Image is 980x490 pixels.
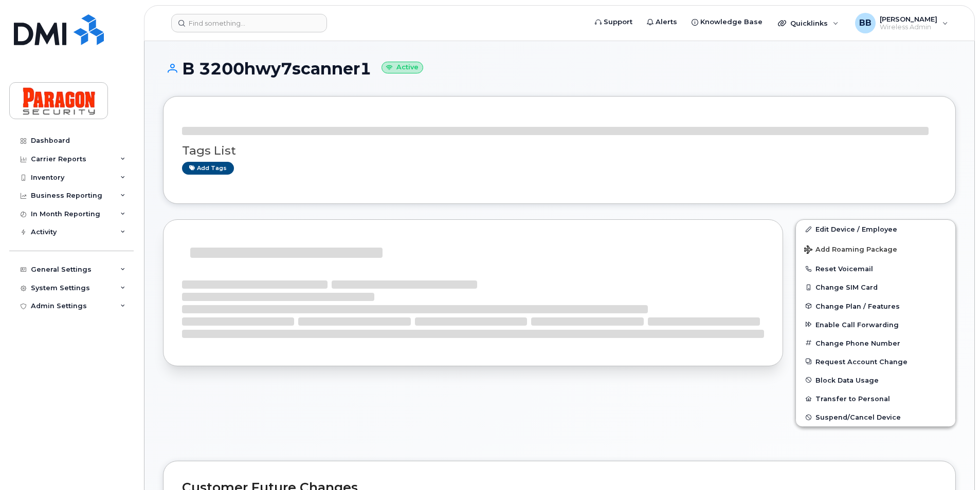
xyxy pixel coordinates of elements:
[796,334,955,352] button: Change Phone Number
[796,278,955,296] button: Change SIM Card
[796,315,955,334] button: Enable Call Forwarding
[382,62,423,73] small: Active
[796,297,955,315] button: Change Plan / Features
[796,238,955,259] button: Add Roaming Package
[796,371,955,389] button: Block Data Usage
[815,302,900,310] span: Change Plan / Features
[796,259,955,278] button: Reset Voicemail
[796,352,955,371] button: Request Account Change
[796,220,955,238] a: Edit Device / Employee
[796,408,955,426] button: Suspend/Cancel Device
[815,321,899,328] span: Enable Call Forwarding
[182,144,937,157] h3: Tags List
[815,413,901,421] span: Suspend/Cancel Device
[796,389,955,408] button: Transfer to Personal
[182,162,234,175] a: Add tags
[163,60,956,78] h1: B 3200hwy7scanner1
[804,246,897,255] span: Add Roaming Package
